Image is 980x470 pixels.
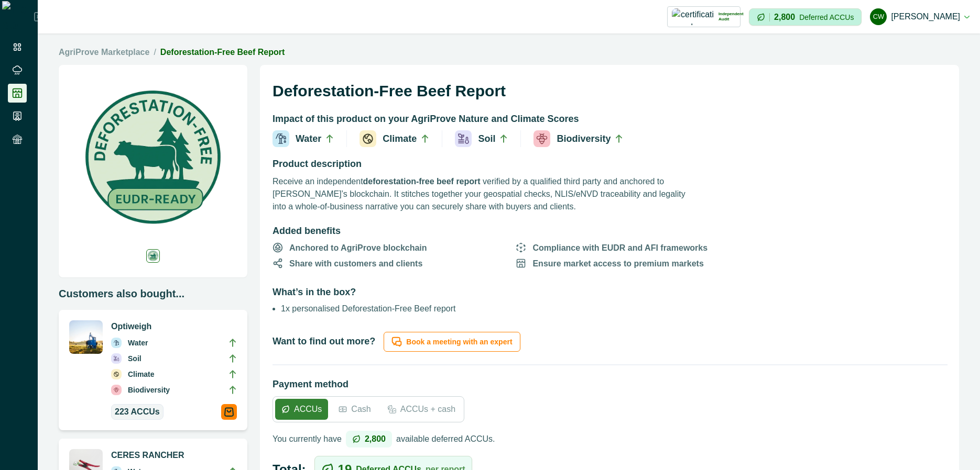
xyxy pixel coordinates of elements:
[294,403,322,416] p: ACCUs
[351,403,371,416] p: Cash
[384,332,520,352] button: Book a meeting with an expert
[273,111,946,130] h2: Impact of this product on your AgriProve Nature and Climate Scores
[396,433,495,445] p: available deferred ACCUs.
[774,13,795,21] p: 2,800
[2,1,34,32] img: Logo
[128,368,155,380] p: Climate
[478,132,495,146] p: Soil
[273,281,946,303] h2: What’s in the box?
[59,286,247,301] p: Customers also bought...
[383,132,417,146] p: Climate
[870,4,970,29] button: cadel watson[PERSON_NAME]
[532,242,707,254] p: Compliance with EUDR and AFI frameworks
[799,13,854,21] p: Deferred ACCUs
[115,406,160,418] span: 223 ACCUs
[154,46,156,59] span: /
[400,403,455,416] p: ACCUs + cash
[273,334,375,349] p: Want to find out more?
[128,337,148,349] p: Water
[718,12,744,22] p: Independent Audit
[672,8,714,25] img: certification logo
[289,258,422,270] p: Share with customers and clients
[289,242,427,254] p: Anchored to AgriProve blockchain
[69,320,103,354] img: A single CERES RANCH device
[557,132,611,146] p: Biodiversity
[59,46,149,59] a: AgriProve Marketplace
[296,132,321,146] p: Water
[111,320,237,333] p: Optiweigh
[281,303,595,315] li: 1x personalised Deforestation-Free Beef report
[128,384,170,396] p: Biodiversity
[273,77,946,111] h1: Deforestation-Free Beef Report
[273,433,342,445] p: You currently have
[532,258,703,270] p: Ensure market access to premium markets
[363,177,481,186] strong: deforestation-free beef report
[273,213,946,241] h2: Added benefits
[365,433,386,445] p: 2,800
[160,48,285,57] a: Deforestation-Free Beef Report
[273,175,692,213] p: Receive an independent verified by a qualified third party and anchored to [PERSON_NAME]’s blockc...
[111,449,237,462] p: CERES RANCHER
[273,158,946,175] h2: Product description
[128,353,141,364] p: Soil
[273,378,946,397] h2: Payment method
[667,6,741,27] button: certification logoIndependent Audit
[406,338,512,346] p: Book a meeting with an expert
[59,46,959,59] nav: breadcrumb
